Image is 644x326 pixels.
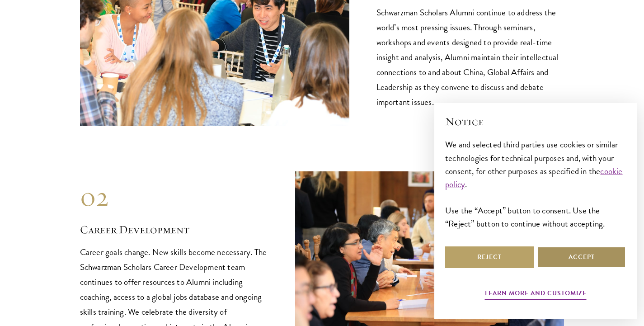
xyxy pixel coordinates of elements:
[80,180,268,213] div: 02
[445,138,626,230] div: We and selected third parties use cookies or similar technologies for technical purposes and, wit...
[445,165,623,191] a: cookie policy
[376,5,564,109] p: Schwarzman Scholars Alumni continue to address the world’s most pressing issues. Through seminars...
[80,222,268,237] h2: Career Development
[485,288,587,302] button: Learn more and customize
[445,114,626,129] h2: Notice
[537,246,626,268] button: Accept
[445,246,534,268] button: Reject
